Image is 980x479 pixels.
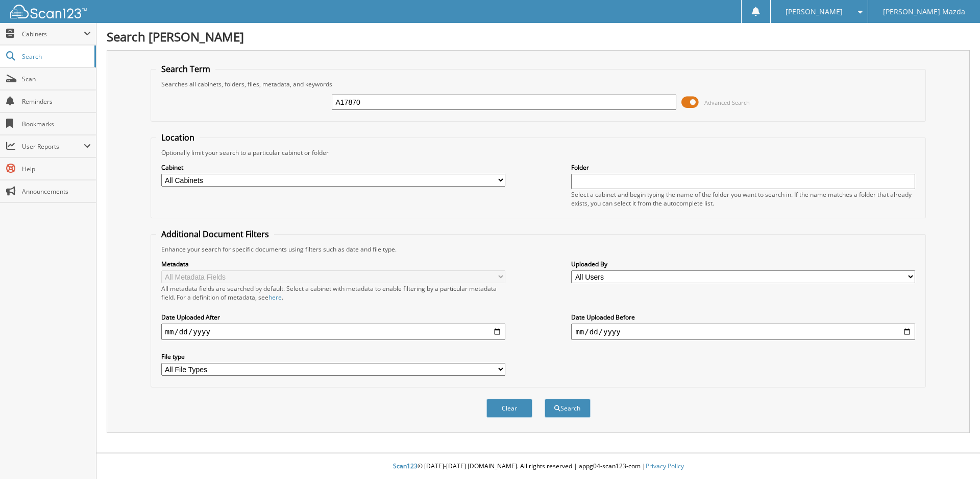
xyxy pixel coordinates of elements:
[156,148,921,157] div: Optionally limit your search to a particular cabinet or folder
[22,30,84,38] span: Cabinets
[22,165,91,173] span: Help
[96,454,980,479] div: © [DATE]-[DATE] [DOMAIN_NAME]. All rights reserved | appg04-scan123-com |
[156,132,200,143] legend: Location
[571,163,915,172] label: Folder
[646,462,684,470] a: Privacy Policy
[786,9,843,15] span: [PERSON_NAME]
[156,229,274,240] legend: Additional Document Filters
[545,399,591,418] button: Search
[486,399,532,418] button: Clear
[571,324,915,340] input: end
[161,284,505,302] div: All metadata fields are searched by default. Select a cabinet with metadata to enable filtering b...
[22,75,91,83] span: Scan
[571,313,915,322] label: Date Uploaded Before
[704,99,750,106] span: Advanced Search
[22,142,84,151] span: User Reports
[107,28,970,45] h1: Search [PERSON_NAME]
[22,187,91,196] span: Announcements
[571,190,915,208] div: Select a cabinet and begin typing the name of the folder you want to search in. If the name match...
[22,97,91,106] span: Reminders
[22,120,91,128] span: Bookmarks
[883,9,965,15] span: [PERSON_NAME] Mazda
[161,163,505,172] label: Cabinet
[156,63,215,75] legend: Search Term
[929,430,980,479] iframe: Chat Widget
[268,293,282,302] a: here
[22,52,89,61] span: Search
[161,260,505,268] label: Metadata
[393,462,418,470] span: Scan123
[571,260,915,268] label: Uploaded By
[161,324,505,340] input: start
[161,352,505,361] label: File type
[156,80,921,88] div: Searches all cabinets, folders, files, metadata, and keywords
[156,245,921,254] div: Enhance your search for specific documents using filters such as date and file type.
[10,5,87,18] img: scan123-logo-white.svg
[161,313,505,322] label: Date Uploaded After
